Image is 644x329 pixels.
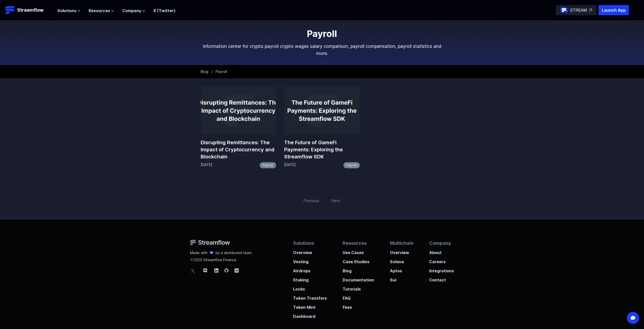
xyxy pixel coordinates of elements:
[343,256,374,265] a: Case Studies
[343,246,374,256] a: Use Cases
[570,7,587,13] p: STREAM
[429,256,454,265] a: Careers
[429,240,454,246] p: Company
[293,301,327,310] a: Token Mint
[293,274,327,283] a: Staking
[201,162,212,168] p: [DATE]
[201,69,208,74] a: Blog
[190,240,230,245] img: Streamflow Logo
[293,240,327,246] p: Solutions
[343,283,374,292] a: Tutorials
[89,8,114,14] button: Resources
[211,69,213,74] span: /
[429,246,454,256] a: About
[343,240,374,246] p: Resources
[293,283,327,292] a: Locks
[589,9,592,12] img: top-right-arrow.svg
[201,29,444,39] h1: Payroll
[598,5,629,15] button: Launch App
[153,8,176,13] a: X (Twitter)
[390,246,413,256] a: Overview
[343,301,374,310] a: Fees
[260,162,276,168] a: Payroll
[343,265,374,274] a: Blog
[5,5,52,15] a: Streamflow
[57,8,76,14] span: Solutions
[190,250,207,255] p: Made with
[328,195,344,207] span: Next
[343,162,360,168] a: Payroll
[293,265,327,274] a: Airdrops
[300,195,322,207] span: Previous
[293,246,327,256] a: Overview
[216,250,253,255] p: by a distributed team.
[390,256,413,265] a: Solana
[560,6,568,14] img: streamflow-logo-circle.png
[284,162,296,168] p: [DATE]
[293,256,327,265] a: Vesting
[201,139,276,160] a: Disrupting Remittances: The Impact of Cryptocurrency and Blockchain
[390,274,413,283] a: Sui
[201,43,444,57] p: Information center for crypto payroll crypto wages salary comparison, payroll compensation, payro...
[190,255,253,262] p: 2025 Streamflow Finance.
[343,292,374,301] a: FAQ
[429,265,454,274] a: Integrations
[284,139,360,160] a: The Future of GameFi Payments: Exploring the Streamflow SDK
[216,69,227,74] span: Payroll
[89,8,110,14] span: Resources
[627,312,639,324] div: Open Intercom Messenger
[122,8,145,14] button: Company
[390,240,413,246] p: Multichain
[293,310,327,319] a: Dashboard
[390,265,413,274] a: Aptos
[57,8,80,14] button: Solutions
[5,5,15,15] img: Streamflow Logo
[293,292,327,301] a: Token Transfers
[429,274,454,283] a: Contact
[201,86,276,135] img: Disrupting Remittances: The Impact of Cryptocurrency and Blockchain
[284,86,360,135] img: The Future of GameFi Payments: Exploring the Streamflow SDK
[122,8,141,14] span: Company
[17,7,44,14] p: Streamflow
[556,5,596,15] a: STREAM
[343,274,374,283] a: Documentation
